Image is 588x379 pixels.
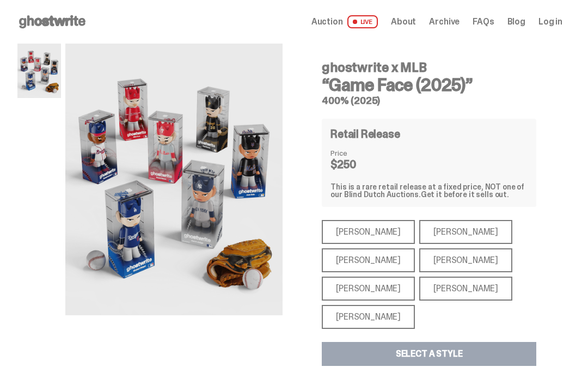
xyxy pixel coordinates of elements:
[419,248,512,272] div: [PERSON_NAME]
[538,17,562,26] a: Log in
[311,15,378,28] a: Auction LIVE
[419,220,512,244] div: [PERSON_NAME]
[322,305,415,329] div: [PERSON_NAME]
[311,17,343,26] span: Auction
[473,17,494,26] a: FAQs
[421,189,509,199] span: Get it before it sells out.
[322,277,415,301] div: [PERSON_NAME]
[65,44,283,315] img: MLB%20400%25%20Primary%20Image.png
[322,248,415,272] div: [PERSON_NAME]
[347,15,378,28] span: LIVE
[17,44,61,98] img: MLB%20400%25%20Primary%20Image.png
[322,342,536,366] button: Select a Style
[322,76,536,94] h3: “Game Face (2025)”
[330,129,400,139] h4: Retail Release
[419,277,512,301] div: [PERSON_NAME]
[330,183,528,198] div: This is a rare retail release at a fixed price, NOT one of our Blind Dutch Auctions.
[429,17,460,26] a: Archive
[507,17,525,26] a: Blog
[391,17,416,26] a: About
[396,350,463,358] div: Select a Style
[322,61,536,74] h4: ghostwrite x MLB
[330,159,385,170] dd: $250
[322,96,536,106] h5: 400% (2025)
[322,220,415,244] div: [PERSON_NAME]
[330,149,385,157] dt: Price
